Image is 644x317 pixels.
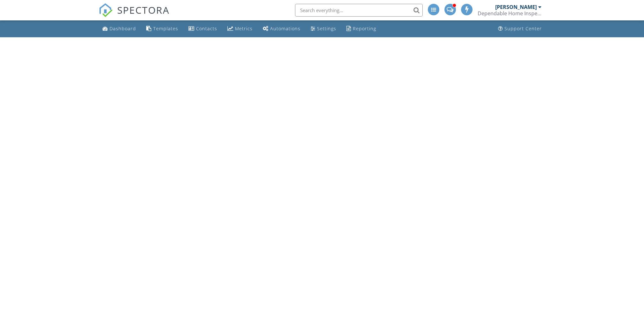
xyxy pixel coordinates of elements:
[99,3,113,17] img: The Best Home Inspection Software - Spectora
[260,23,303,35] a: Automations (Advanced)
[110,25,136,32] div: Dashboard
[295,4,423,17] input: Search everything...
[153,25,178,32] div: Templates
[235,25,253,32] div: Metrics
[478,10,542,17] div: Dependable Home Inspections LLC
[344,23,379,35] a: Reporting
[186,23,220,35] a: Contacts
[270,25,300,32] div: Automations
[353,25,376,32] div: Reporting
[117,3,170,17] span: SPECTORA
[504,25,542,32] div: Support Center
[308,23,339,35] a: Settings
[495,4,537,10] div: [PERSON_NAME]
[144,23,181,35] a: Templates
[225,23,255,35] a: Metrics
[196,25,217,32] div: Contacts
[317,25,336,32] div: Settings
[99,9,170,22] a: SPECTORA
[100,23,139,35] a: Dashboard
[496,23,544,35] a: Support Center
